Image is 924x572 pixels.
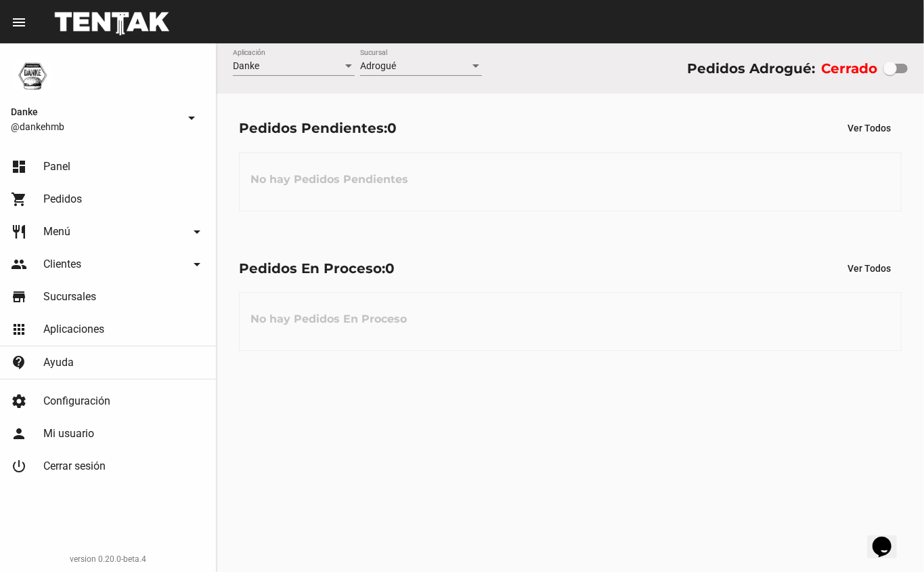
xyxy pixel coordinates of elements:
[11,458,27,474] mat-icon: power_settings_new
[43,290,96,304] span: Sucursales
[11,354,27,371] mat-icon: contact_support
[11,224,27,240] mat-icon: restaurant
[11,289,27,305] mat-icon: store
[43,258,81,271] span: Clientes
[11,393,27,409] mat-icon: settings
[239,258,395,279] div: Pedidos En Proceso:
[11,120,178,134] span: @dankehmb
[43,356,74,369] span: Ayuda
[239,117,397,139] div: Pedidos Pendientes:
[837,116,902,140] button: Ver Todos
[848,123,891,134] span: Ver Todos
[11,14,27,30] mat-icon: menu
[360,60,396,71] span: Adrogué
[11,426,27,442] mat-icon: person
[189,224,205,240] mat-icon: arrow_drop_down
[11,191,27,207] mat-icon: shopping_cart
[867,518,910,558] iframe: chat widget
[11,159,27,175] mat-icon: dashboard
[183,110,200,126] mat-icon: arrow_drop_down
[43,427,94,441] span: Mi usuario
[821,58,877,79] label: Cerrado
[385,260,395,277] span: 0
[848,263,891,274] span: Ver Todos
[43,459,106,473] span: Cerrar sesión
[11,552,205,566] div: version 0.20.0-beta.4
[43,323,104,336] span: Aplicaciones
[11,104,178,120] span: Danke
[240,159,419,200] h3: No hay Pedidos Pendientes
[43,192,82,206] span: Pedidos
[11,256,27,272] mat-icon: people
[189,256,205,272] mat-icon: arrow_drop_down
[43,225,70,239] span: Menú
[387,120,397,136] span: 0
[43,160,70,173] span: Panel
[837,256,902,281] button: Ver Todos
[43,394,110,408] span: Configuración
[11,54,54,98] img: 1d4517d0-56da-456b-81f5-6111ccf01445.png
[233,60,259,71] span: Danke
[11,321,27,338] mat-icon: apps
[240,299,418,340] h3: No hay Pedidos En Proceso
[687,58,815,79] div: Pedidos Adrogué:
